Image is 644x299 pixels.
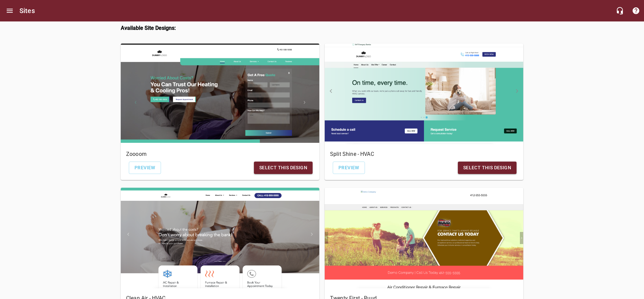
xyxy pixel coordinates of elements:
button: Live Chat [612,3,628,19]
h6: Split Shine - HVAC [330,149,518,159]
a: Preview [129,162,161,174]
button: Select this design [458,162,517,174]
span: Preview [135,164,155,172]
h6: Zoooom [126,149,314,159]
span: Preview [338,164,359,172]
div: Clean Air - HVAC [121,188,319,288]
button: Support Portal [628,3,644,19]
h6: Sites [19,5,35,16]
div: Split Shine - HVAC [325,44,523,144]
button: Select this design [254,162,313,174]
div: Twenty First - Ruud [325,188,523,288]
button: Open drawer [2,3,18,19]
span: Select this design [259,164,307,172]
div: Zoooom [121,44,319,144]
a: Preview [333,162,365,174]
h4: Available Site Designs: [121,25,523,31]
span: Select this design [463,164,511,172]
